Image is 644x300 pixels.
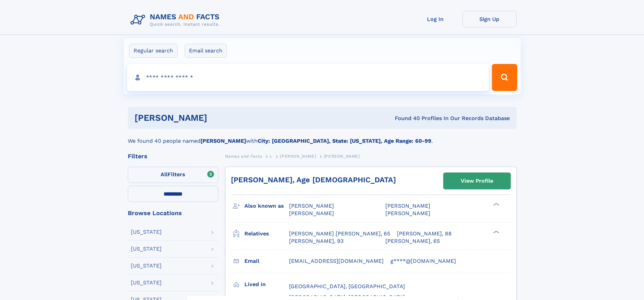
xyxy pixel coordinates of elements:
a: [PERSON_NAME] [PERSON_NAME], 65 [289,230,390,237]
h1: [PERSON_NAME] [135,114,301,122]
b: City: [GEOGRAPHIC_DATA], State: [US_STATE], Age Range: 60-99 [258,138,431,144]
div: [US_STATE] [131,280,162,285]
label: Filters [128,167,218,183]
a: L [270,152,272,160]
b: [PERSON_NAME] [200,138,246,144]
span: [PERSON_NAME] [289,203,334,209]
span: L [270,154,272,159]
input: search input [127,64,489,91]
div: [US_STATE] [131,229,162,235]
h3: Also known as [244,200,289,212]
div: View Profile [461,173,493,189]
a: [PERSON_NAME], Age [DEMOGRAPHIC_DATA] [231,176,396,184]
h3: Email [244,255,289,267]
span: [PERSON_NAME] [324,154,360,159]
a: Log In [408,11,462,27]
div: Filters [128,153,218,159]
div: Browse Locations [128,210,218,216]
div: We found 40 people named with . [128,129,517,145]
a: [PERSON_NAME] [280,152,316,160]
span: [PERSON_NAME] [385,210,430,216]
div: ❯ [492,230,500,234]
div: ❯ [492,202,500,207]
span: [PERSON_NAME] [280,154,316,159]
img: Logo Names and Facts [128,11,225,29]
h3: Relatives [244,228,289,239]
a: View Profile [444,173,510,189]
a: [PERSON_NAME], 65 [385,237,440,245]
h3: Lived in [244,279,289,290]
a: Names and Facts [225,152,262,160]
span: All [161,171,168,178]
label: Email search [185,44,227,58]
button: Search Button [492,64,517,91]
a: [PERSON_NAME], 93 [289,237,343,245]
span: [PERSON_NAME] [289,210,334,216]
span: [PERSON_NAME] [385,203,430,209]
a: [PERSON_NAME], 88 [397,230,452,237]
span: [EMAIL_ADDRESS][DOMAIN_NAME] [289,258,384,264]
div: [US_STATE] [131,246,162,252]
span: [GEOGRAPHIC_DATA], [GEOGRAPHIC_DATA] [289,283,405,290]
a: Sign Up [462,11,517,27]
div: Found 40 Profiles In Our Records Database [301,115,510,122]
div: [US_STATE] [131,263,162,269]
label: Regular search [129,44,177,58]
